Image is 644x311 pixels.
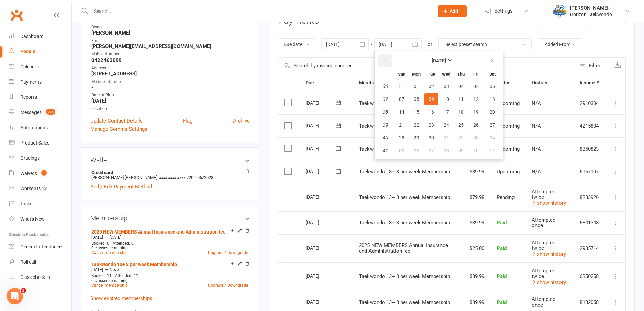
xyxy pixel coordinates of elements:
a: Add / Edit Payment Method [90,183,152,191]
span: 08 [444,148,449,153]
button: 07 [424,145,438,157]
div: Class check-in [20,274,50,280]
a: Reports [9,90,71,105]
div: [DATE] [306,143,337,154]
button: 08 [439,145,453,157]
a: Workouts [9,181,71,196]
a: Gradings [9,151,71,166]
button: 01 [409,80,424,92]
strong: [PERSON_NAME] [91,30,250,36]
div: Reports [20,94,37,100]
span: 2025 NEW MEMBERS Annual Insurance and Administration fee [359,242,448,254]
div: Workouts [20,186,41,191]
div: People [20,49,35,54]
span: Attended: 0 [113,241,134,246]
a: What's New [9,212,71,227]
div: — [90,267,250,272]
span: [DATE] [110,235,121,240]
span: [DATE] [91,267,103,272]
span: Never [110,267,120,272]
strong: [DATE] [432,58,446,63]
span: 30 [429,135,434,140]
span: Add [450,8,458,14]
a: Clubworx [8,7,25,24]
span: Taekwondo 13+ 3 per week Membership [359,194,450,200]
span: N/A [532,169,541,175]
span: 03 [444,84,449,89]
button: 23 [424,119,438,131]
div: Location [91,106,250,112]
div: Member Number [91,79,250,85]
a: General attendance kiosk mode [9,239,71,254]
span: 23 [429,122,434,128]
button: 08 [409,93,424,105]
div: Filter [589,62,600,70]
span: 27 [490,122,495,128]
button: Add [438,5,467,17]
span: 04 [490,135,495,140]
a: Product Sales [9,135,71,151]
span: 06 [414,148,419,153]
button: 22 [409,119,424,131]
span: Upcoming [497,100,520,106]
span: Upcoming [497,123,520,129]
em: 39 [382,122,388,128]
div: Payments [20,79,42,85]
a: Update Contact Details [90,117,143,125]
span: 21 [399,122,404,128]
button: 05 [469,80,483,92]
a: Show expired memberships [90,295,152,302]
span: Taekwondo 13+ 3 per week Membership [359,220,450,226]
button: 31 [395,80,409,92]
a: Waivers 1 [9,166,71,181]
button: 06 [484,80,501,92]
strong: [STREET_ADDRESS] [91,71,250,77]
a: Taekwondo 13+ 3 per week Membership [91,262,177,267]
div: Dashboard [20,34,44,39]
button: 04 [484,132,501,144]
button: 13 [484,93,501,105]
button: 26 [469,119,483,131]
button: 02 [454,132,468,144]
th: History [526,74,574,91]
button: 30 [424,132,438,144]
a: Manage Comms Settings [90,125,147,133]
strong: [PERSON_NAME][EMAIL_ADDRESS][DOMAIN_NAME] [91,43,250,49]
button: 25 [454,119,468,131]
span: N/A [532,123,541,129]
strong: - [91,84,250,90]
div: [DATE] [306,192,337,202]
td: 2935714 [574,234,605,263]
input: Search... [89,6,429,16]
a: Messages 216 [9,105,71,120]
input: Search by invoice number [278,58,576,74]
a: show history [532,200,566,206]
td: 6157107 [574,160,605,183]
span: 3 [21,288,26,293]
div: [PERSON_NAME] [570,5,612,11]
div: Gradings [20,155,40,161]
span: 17 [444,109,449,115]
div: Date of Birth [91,92,250,98]
td: $39.99 [461,262,491,291]
div: Product Sales [20,140,49,146]
span: 29 [414,135,419,140]
span: Attended: 11 [115,273,138,278]
div: [DATE] [306,271,337,281]
button: 03 [439,80,453,92]
button: 27 [484,119,501,131]
td: 2910304 [574,92,605,115]
td: 8850823 [574,137,605,160]
small: Wednesday [442,72,450,77]
li: [PERSON_NAME] [PERSON_NAME] [90,169,250,181]
div: Tasks [20,201,32,206]
span: xxxx xxxx xxxx 7202 [159,175,196,180]
div: [DATE] [306,217,337,227]
span: 01 [414,84,419,89]
th: Membership [353,74,461,91]
span: Paid [497,245,507,251]
button: 09 [424,93,438,105]
div: or [428,40,432,48]
span: Pending [497,194,515,200]
button: 02 [424,80,438,92]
